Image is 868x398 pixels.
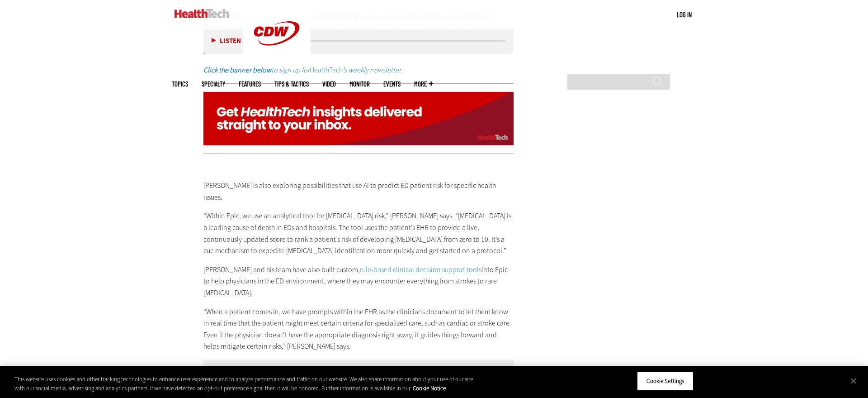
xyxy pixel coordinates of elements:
[349,81,370,87] a: MonITor
[172,81,188,87] span: Topics
[677,10,692,19] a: Log in
[14,375,477,393] div: This website uses cookies and other tracking technologies to enhance user experience and to analy...
[383,81,401,87] a: Events
[243,60,311,69] a: CDW
[322,81,336,87] a: Video
[203,210,514,256] p: “Within Epic, we use an analytical tool for [MEDICAL_DATA] risk,” [PERSON_NAME] says. “[MEDICAL_D...
[414,81,433,87] span: More
[175,9,229,18] img: Home
[637,372,693,391] button: Cookie Settings
[844,371,863,391] button: Close
[203,92,514,145] img: ht_newsletter_animated_q424_signup_desktop
[203,264,514,299] p: [PERSON_NAME] and his team have also built custom, into Epic to help physicians in the ED environ...
[413,384,446,392] a: More information about your privacy
[202,81,225,87] span: Specialty
[203,180,514,203] p: [PERSON_NAME] is also exploring possibilities that use AI to predict ED patient risk for specific...
[239,81,261,87] a: Features
[203,306,514,352] p: “When a patient comes in, we have prompts within the EHR as the clinicians document to let them k...
[677,10,692,19] div: User menu
[360,265,481,274] a: rule-based clinical decision support tools
[274,81,309,87] a: Tips & Tactics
